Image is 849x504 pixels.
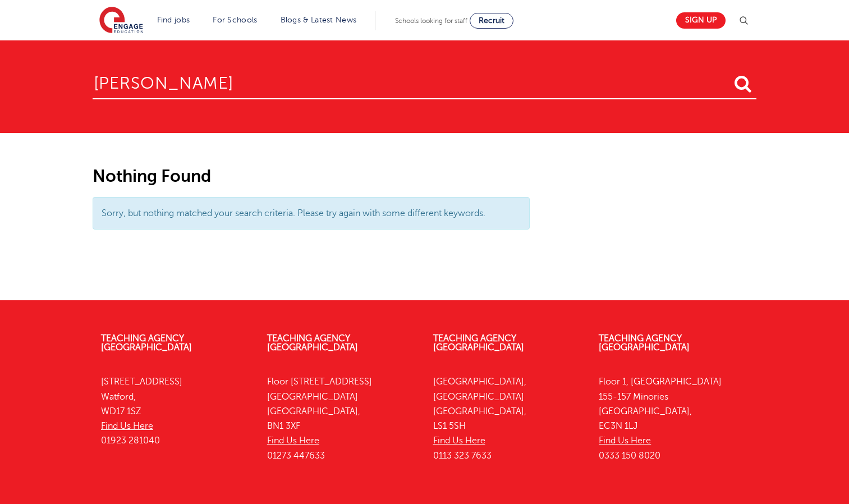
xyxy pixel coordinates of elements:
[470,13,513,29] a: Recruit
[599,436,651,446] a: Find Us Here
[213,16,257,24] a: For Schools
[395,17,467,25] span: Schools looking for staff
[267,333,358,352] a: Teaching Agency [GEOGRAPHIC_DATA]
[281,16,357,24] a: Blogs & Latest News
[101,421,153,431] a: Find Us Here
[157,16,190,24] a: Find jobs
[101,374,250,448] p: [STREET_ADDRESS] Watford, WD17 1SZ 01923 281040
[676,12,726,29] a: Sign up
[267,374,416,463] p: Floor [STREET_ADDRESS] [GEOGRAPHIC_DATA] [GEOGRAPHIC_DATA], BN1 3XF 01273 447633
[433,333,524,352] a: Teaching Agency [GEOGRAPHIC_DATA]
[599,374,748,463] p: Floor 1, [GEOGRAPHIC_DATA] 155-157 Minories [GEOGRAPHIC_DATA], EC3N 1LJ 0333 150 8020
[99,7,143,35] img: Engage Education
[479,16,504,25] span: Recruit
[599,333,690,352] a: Teaching Agency [GEOGRAPHIC_DATA]
[433,374,582,463] p: [GEOGRAPHIC_DATA], [GEOGRAPHIC_DATA] [GEOGRAPHIC_DATA], LS1 5SH 0113 323 7633
[102,206,521,221] p: Sorry, but nothing matched your search criteria. Please try again with some different keywords.
[93,167,530,186] h2: Nothing Found
[101,333,192,352] a: Teaching Agency [GEOGRAPHIC_DATA]
[93,63,756,99] input: Search for:
[267,436,319,446] a: Find Us Here
[433,436,485,446] a: Find Us Here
